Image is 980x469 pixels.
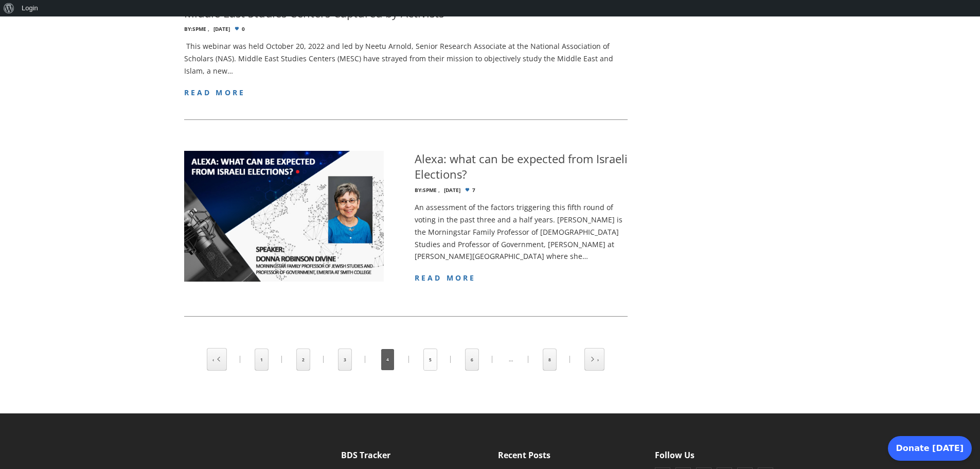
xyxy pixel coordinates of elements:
[338,349,351,370] a: 3
[655,449,796,461] h5: Follow Us
[498,449,639,461] h5: Recent Posts
[415,186,423,194] span: By:
[415,187,628,193] div: 7
[415,201,628,263] p: An assessment of the factors triggering this fifth round of voting in the past three and a half y...
[297,349,310,370] a: 2
[184,40,628,77] p: This webinar was held October 20, 2022 and led by Neetu Arnold, Senior Research Associate at the ...
[381,349,394,370] span: 4
[444,187,460,193] time: [DATE]
[415,273,476,283] a: read more
[509,356,513,363] span: …
[184,25,192,32] span: By:
[192,25,206,32] a: SPME
[341,449,483,461] h5: BDS Tracker
[424,349,437,370] a: 5
[255,349,268,370] a: 1
[184,88,246,97] a: read more
[213,26,230,32] time: [DATE]
[415,151,628,183] h4: Alexa: what can be expected from Israeli Elections?
[184,26,628,32] div: 0
[423,186,437,194] a: SPME
[543,349,556,370] a: 8
[466,349,478,370] a: 6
